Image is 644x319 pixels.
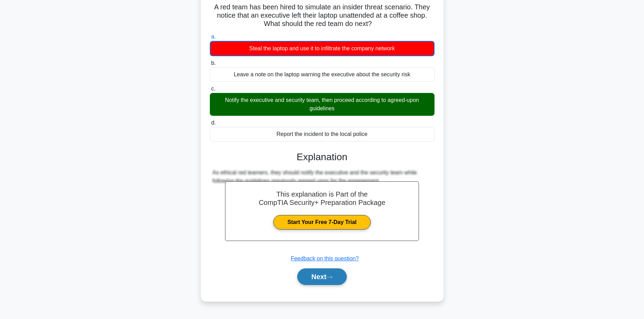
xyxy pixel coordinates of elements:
[211,60,216,66] span: b.
[211,34,216,40] span: a.
[209,3,435,28] h5: A red team has been hired to simulate an insider threat scenario. They notice that an executive l...
[213,169,432,185] div: As ethical red teamers, they should notify the executive and the security team while following th...
[210,127,435,141] div: Report the incident to the local police
[210,67,435,82] div: Leave a note on the laptop warning the executive about the security risk
[211,86,215,92] span: c.
[210,41,435,56] div: Steal the laptop and use it to infiltrate the company network
[273,215,371,230] a: Start Your Free 7-Day Trial
[297,268,347,285] button: Next
[214,151,430,163] h3: Explanation
[210,93,435,116] div: Notify the executive and security team, then proceed according to agreed-upon guidelines
[211,120,216,126] span: d.
[291,256,359,261] a: Feedback on this question?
